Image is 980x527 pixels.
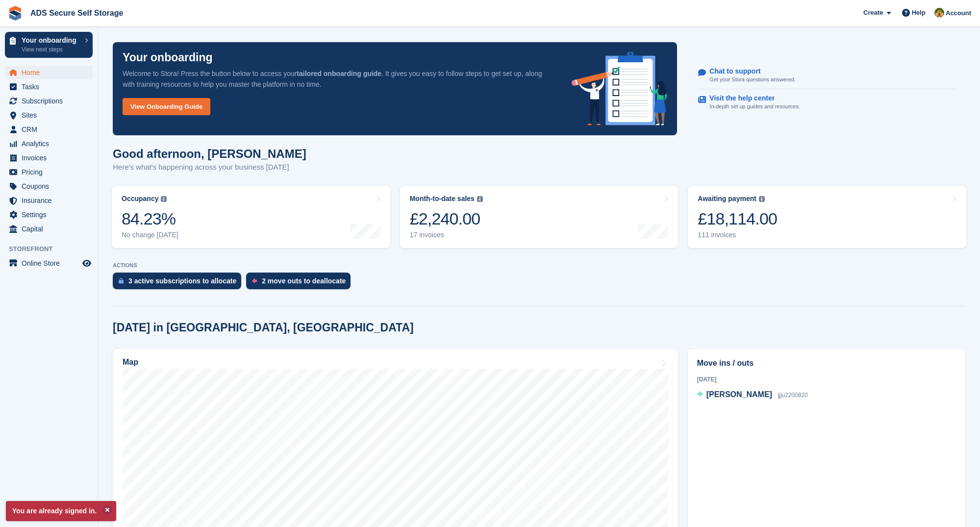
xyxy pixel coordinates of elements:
p: In-depth set up guides and resources. [709,102,800,111]
a: View Onboarding Guide [123,98,210,115]
p: Your onboarding [22,37,80,44]
img: active_subscription_to_allocate_icon-d502201f5373d7db506a760aba3b589e785aa758c864c3986d89f69b8ff3... [119,277,124,284]
p: You are already signed in. [6,501,116,521]
span: CRM [22,123,80,136]
p: Your onboarding [123,52,213,63]
a: menu [5,108,93,122]
p: Get your Stora questions answered. [709,75,795,84]
img: icon-info-grey-7440780725fd019a000dd9b08b2336e03edf1995a4989e88bcd33f0948082b44.svg [759,196,765,202]
div: 2 move outs to deallocate [262,277,346,285]
span: Settings [22,208,80,222]
a: menu [5,165,93,179]
div: 3 active subscriptions to allocate [128,277,236,285]
a: menu [5,137,93,151]
div: No change [DATE] [122,231,178,239]
img: onboarding-info-6c161a55d2c0e0a8cae90662b2fe09162a5109e8cc188191df67fb4f79e88e88.svg [572,52,668,125]
img: move_outs_to_deallocate_icon-f764333ba52eb49d3ac5e1228854f67142a1ed5810a6f6cc68b1a99e826820c5.svg [252,278,257,284]
a: menu [5,80,93,94]
div: Occupancy [122,195,158,203]
span: Home [22,66,80,79]
span: Capital [22,222,80,236]
div: £2,240.00 [410,209,483,229]
p: View next steps [22,45,80,54]
span: Subscriptions [22,94,80,108]
p: Welcome to Stora! Press the button below to access your . It gives you easy to follow steps to ge... [123,68,556,90]
span: Help [912,8,926,18]
span: Pricing [22,165,80,179]
span: Analytics [22,137,80,151]
a: Your onboarding View next steps [5,32,93,58]
a: Awaiting payment £18,114.00 111 invoices [688,186,966,248]
a: 2 move outs to deallocate [246,273,355,294]
strong: tailored onboarding guide [297,70,381,77]
a: menu [5,179,93,193]
h2: Move ins / outs [697,357,956,369]
img: Andrew Sargent [934,8,944,18]
a: menu [5,94,93,108]
a: 3 active subscriptions to allocate [113,273,246,294]
a: menu [5,151,93,165]
div: 17 invoices [410,231,483,239]
p: Visit the help center [709,94,792,102]
div: Month-to-date sales [410,195,475,203]
a: Preview store [81,257,93,269]
span: Coupons [22,179,80,193]
a: Visit the help center In-depth set up guides and resources. [698,89,956,116]
a: menu [5,66,93,79]
span: Account [946,8,971,18]
div: Awaiting payment [698,195,756,203]
a: Month-to-date sales £2,240.00 17 invoices [400,186,678,248]
span: Sites [22,108,80,122]
p: ACTIONS [113,262,965,269]
img: icon-info-grey-7440780725fd019a000dd9b08b2336e03edf1995a4989e88bcd33f0948082b44.svg [161,196,167,202]
span: Insurance [22,194,80,207]
h2: [DATE] in [GEOGRAPHIC_DATA], [GEOGRAPHIC_DATA] [113,321,414,334]
a: Chat to support Get your Stora questions answered. [698,62,956,89]
div: £18,114.00 [698,209,777,229]
a: [PERSON_NAME] jjju2200820 [697,389,808,402]
p: Here's what's happening across your business [DATE] [113,162,306,173]
a: Occupancy 84.23% No change [DATE] [112,186,390,248]
img: icon-info-grey-7440780725fd019a000dd9b08b2336e03edf1995a4989e88bcd33f0948082b44.svg [477,196,483,202]
a: menu [5,194,93,207]
img: stora-icon-8386f47178a22dfd0bd8f6a31ec36ba5ce8667c1dd55bd0f319d3a0aa187defe.svg [8,6,23,21]
p: Chat to support [709,67,787,75]
span: jjju2200820 [778,392,807,399]
span: Invoices [22,151,80,165]
a: menu [5,123,93,136]
span: Storefront [9,244,98,254]
span: Tasks [22,80,80,94]
span: Create [863,8,883,18]
h1: Good afternoon, [PERSON_NAME] [113,147,306,160]
h2: Map [123,358,138,367]
div: 84.23% [122,209,178,229]
div: [DATE] [697,375,956,384]
a: menu [5,256,93,270]
span: Online Store [22,256,80,270]
span: [PERSON_NAME] [706,390,772,399]
a: menu [5,208,93,222]
a: menu [5,222,93,236]
a: ADS Secure Self Storage [26,5,127,21]
div: 111 invoices [698,231,777,239]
